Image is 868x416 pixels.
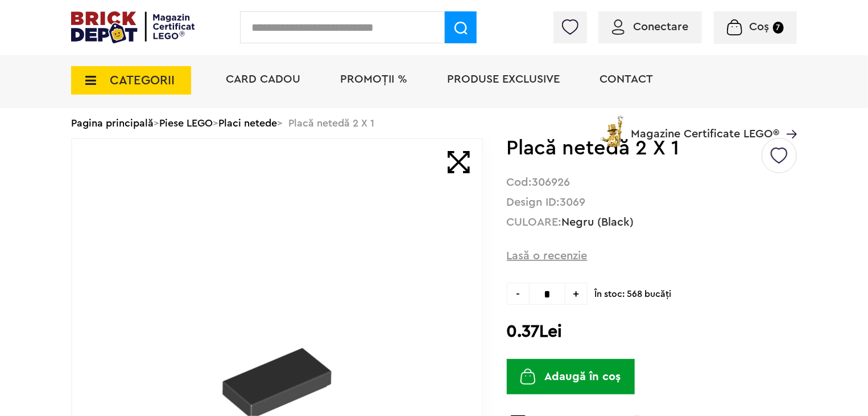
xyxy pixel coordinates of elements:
[507,177,797,188] div: Cod:
[562,217,634,228] a: Negru (Black)
[507,283,529,305] span: -
[507,138,760,158] h1: Placă netedă 2 X 1
[110,74,175,87] span: CATEGORII
[507,359,635,394] button: Adaugă în coș
[507,321,797,342] h2: 0.37Lei
[633,21,688,32] span: Conectare
[447,74,560,85] a: Produse exclusive
[612,21,688,32] a: Conectare
[631,113,779,140] span: Magazine Certificate LEGO®
[507,197,797,208] div: Design ID:
[773,22,784,34] small: 7
[565,283,588,305] span: +
[340,74,407,85] a: PROMOȚII %
[532,177,571,188] strong: 306926
[779,113,797,125] a: Magazine Certificate LEGO®
[507,217,797,228] div: CULOARE:
[560,197,586,208] strong: 3069
[226,74,300,85] a: Card Cadou
[750,21,770,32] span: Coș
[507,248,588,264] span: Lasă o recenzie
[595,283,797,300] span: În stoc: 568 bucăţi
[600,74,653,85] a: Contact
